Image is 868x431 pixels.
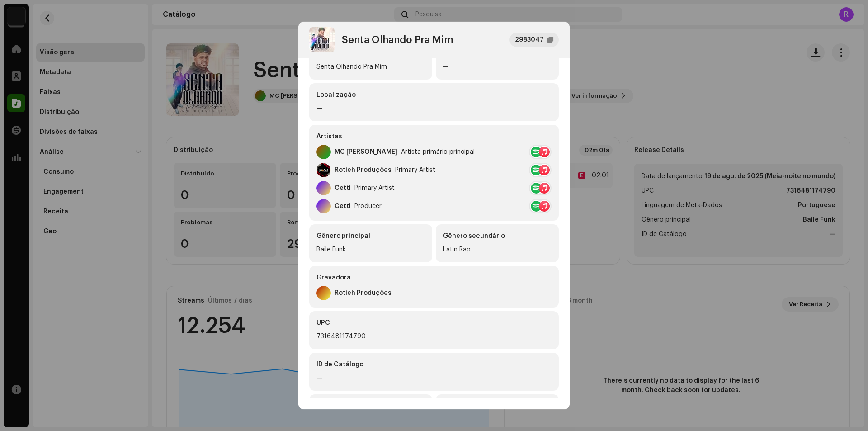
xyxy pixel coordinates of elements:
div: 2983047 [515,34,544,45]
div: UPC [316,318,552,327]
div: — [443,62,552,72]
div: — [316,103,552,114]
div: Cetti [335,203,351,210]
div: Artistas [316,132,552,141]
div: MC [PERSON_NAME] [335,148,397,156]
img: 9f8960c7-380d-4f6b-bf26-28bc3aba3ca6 [316,163,331,177]
div: Gênero secundário [443,232,552,241]
div: 7316481174790 [316,331,552,342]
div: Primary Artist [354,185,395,192]
div: Localização [316,90,552,99]
div: Primary Artist [395,166,435,174]
div: Gravadora [316,273,552,282]
div: Senta Olhando Pra Mim [316,62,425,72]
div: ID de Catálogo [316,360,552,369]
div: Latin Rap [443,244,552,255]
div: Rotieh Produções [335,289,392,297]
img: 3b220a52-a6d6-4429-a954-61970aa86afb [309,27,335,52]
div: — [316,373,552,384]
div: Artista primário principal [401,148,475,156]
div: Senta Olhando Pra Mim [342,34,453,45]
div: Producer [354,203,382,210]
div: Cetti [335,185,351,192]
div: Baile Funk [316,244,425,255]
div: Gênero principal [316,232,425,241]
div: Rotieh Produções [335,166,392,174]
